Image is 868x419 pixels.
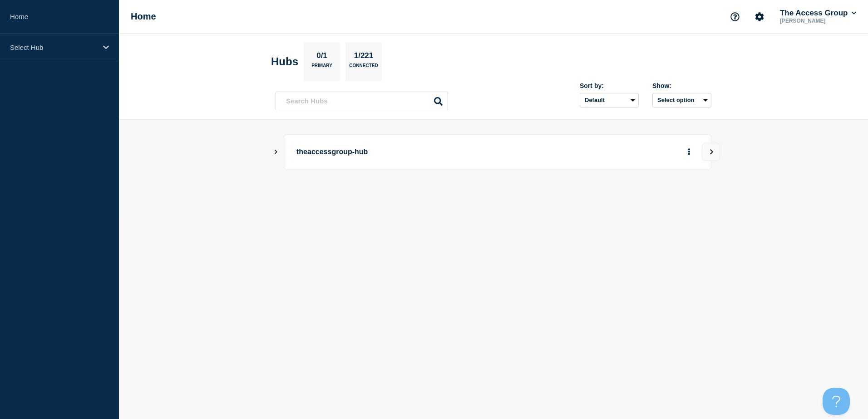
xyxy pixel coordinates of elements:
[349,63,378,73] p: Connected
[271,55,298,68] h2: Hubs
[276,92,448,110] input: Search Hubs
[350,51,377,63] p: 1/221
[725,7,745,26] button: Support
[823,388,850,415] iframe: Help Scout Beacon - Open
[274,149,278,156] button: Show Connected Hubs
[652,82,711,89] div: Show:
[750,7,769,26] button: Account settings
[131,11,156,22] h1: Home
[313,51,331,63] p: 0/1
[778,9,858,18] button: The Access Group
[702,143,720,161] button: View
[311,63,332,73] p: Primary
[683,144,695,161] button: More actions
[580,82,639,89] div: Sort by:
[778,18,858,24] p: [PERSON_NAME]
[296,144,547,161] p: theaccessgroup-hub
[10,44,97,51] p: Select Hub
[652,93,711,107] button: Select option
[580,93,639,107] select: Sort by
